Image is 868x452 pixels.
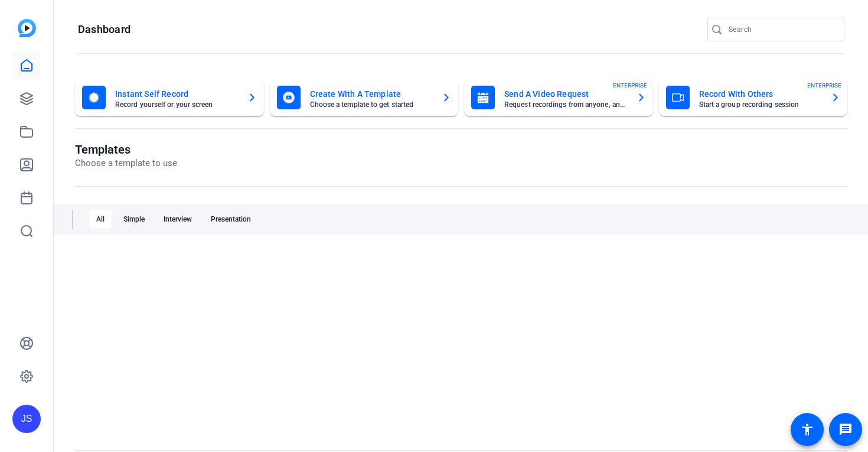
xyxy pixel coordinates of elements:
mat-icon: accessibility [800,422,814,437]
h1: Templates [75,142,177,157]
h1: Dashboard [78,22,130,37]
button: Send A Video RequestRequest recordings from anyone, anywhereENTERPRISE [464,79,653,116]
button: Instant Self RecordRecord yourself or your screen [75,79,264,116]
mat-card-subtitle: Record yourself or your screen [115,101,238,108]
button: Record With OthersStart a group recording sessionENTERPRISE [659,79,848,116]
div: Presentation [204,210,258,229]
p: Choose a template to use [75,157,177,170]
mat-card-subtitle: Choose a template to get started [310,101,433,108]
input: Search [729,22,835,37]
div: Interview [156,210,199,229]
mat-card-title: Send A Video Request [504,87,627,101]
mat-icon: message [838,422,853,437]
mat-card-title: Instant Self Record [115,87,238,101]
mat-card-title: Record With Others [699,87,822,101]
img: blue-gradient.svg [18,19,36,37]
mat-card-subtitle: Start a group recording session [699,101,822,108]
mat-card-title: Create With A Template [310,87,433,101]
mat-card-subtitle: Request recordings from anyone, anywhere [504,101,627,108]
span: ENTERPRISE [613,81,647,90]
button: Create With A TemplateChoose a template to get started [270,79,459,116]
div: All [89,210,112,229]
span: ENTERPRISE [807,81,841,90]
div: JS [12,405,41,433]
div: Simple [116,210,152,229]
